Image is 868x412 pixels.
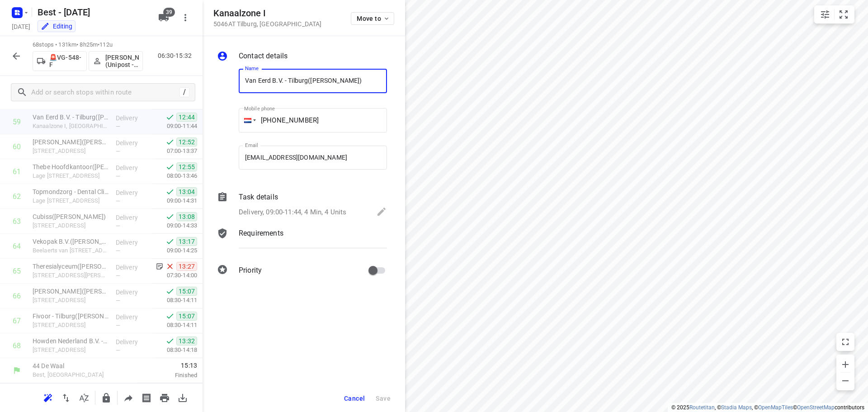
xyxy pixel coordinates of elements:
[33,122,108,131] p: Kanaalzone I, [GEOGRAPHIC_DATA]
[835,5,853,24] button: Fit zoom
[116,263,149,272] p: Delivery
[165,262,175,271] svg: Skipped
[176,336,197,346] span: 13:32
[165,312,175,321] svg: Done
[116,223,120,229] span: —
[152,221,197,230] p: 09:00-14:33
[116,297,120,304] span: —
[116,272,120,279] span: —
[152,196,197,205] p: 09:00-14:31
[116,213,149,222] p: Delivery
[33,41,143,49] p: 68 stops • 131km • 8h25m
[797,404,835,411] a: OpenStreetMap
[217,51,387,63] div: Contact details
[116,163,149,172] p: Delivery
[116,188,149,197] p: Delivery
[57,393,75,402] span: Reverse route
[116,123,120,130] span: —
[116,247,120,254] span: —
[13,341,21,350] div: 68
[13,142,21,151] div: 60
[33,162,108,171] p: Thebe Hoofdkantoor(Vera Marcellis)
[176,9,194,27] button: More
[49,54,83,68] p: 🚨VG-548-F
[176,287,197,296] span: 15:07
[165,137,175,147] svg: Done
[176,312,197,321] span: 15:07
[98,41,99,48] span: •
[33,262,108,271] p: Theresialyceum(Mark Vugts )
[165,336,175,346] svg: Done
[33,51,87,71] button: 🚨VG-548-F
[116,138,149,147] p: Delivery
[689,404,715,411] a: Routetitan
[33,287,108,296] p: HSK Tilburg(Brenda Timmermans)
[116,114,149,123] p: Delivery
[137,393,156,402] span: Print shipping labels
[33,336,108,346] p: Howden Nederland B.V. - Howden Tilburg(Anja Zwart-Brands)
[39,393,57,402] span: Reoptimize route
[179,87,189,97] div: /
[721,404,752,411] a: Stadia Maps
[116,288,149,297] p: Delivery
[176,262,197,271] span: 13:27
[33,137,108,147] p: BAM Wonen - Dillenburglaan(Joyce de la Rie)
[152,271,197,280] p: 07:30-14:00
[116,322,120,329] span: —
[213,20,321,28] p: 5046AT Tilburg , [GEOGRAPHIC_DATA]
[239,228,283,239] p: Requirements
[97,389,115,407] button: Lock route
[13,292,21,300] div: 66
[376,206,387,217] svg: Edit
[33,346,108,355] p: Ringbaan West 240, Tilburg
[137,371,197,380] p: Finished
[119,393,137,402] span: Share route
[344,395,365,402] span: Cancel
[33,171,108,180] p: Lage [STREET_ADDRESS]
[217,192,387,219] div: Task detailsDelivery, 09:00-11:44, 4 Min, 4 Units
[176,212,197,221] span: 13:08
[244,106,275,111] label: Mobile phone
[33,187,108,196] p: Topmondzorg - Dental Clinics Tilburg Amazone(Kim van Dusseldorp)
[158,51,195,61] p: 06:30-15:32
[33,271,108,280] p: Professor Cobbenhagenlaan 5, Tilburg
[152,321,197,330] p: 08:30-14:11
[814,5,854,24] div: small contained button group
[176,187,197,196] span: 13:04
[13,317,21,325] div: 67
[176,113,197,122] span: 12:44
[816,5,834,24] button: Map settings
[239,108,387,133] input: 1 (702) 123-4567
[116,173,120,180] span: —
[116,148,120,155] span: —
[116,238,149,247] p: Delivery
[33,370,127,379] p: Best, [GEOGRAPHIC_DATA]
[33,296,108,305] p: Ringbaan West 275, Tilburg
[105,54,139,68] p: Hamza Alzeadi (Unipost - Best - ZZP)
[239,207,346,218] p: Delivery, 09:00-11:44, 4 Min, 4 Units
[41,22,72,31] div: Editing
[357,15,390,22] span: Move to
[116,198,120,204] span: —
[239,108,256,133] div: Netherlands: + 31
[165,287,175,296] svg: Done
[176,137,197,147] span: 12:52
[163,8,175,17] span: 39
[340,390,368,407] button: Cancel
[33,147,108,156] p: Dillenburglaan 50, Tilburg
[165,162,175,171] svg: Done
[89,51,143,71] button: [PERSON_NAME] (Unipost - Best - ZZP)
[13,118,21,126] div: 59
[33,113,108,122] p: Van Eerd B.V. - Tilburg(Noor Claeren)
[116,313,149,322] p: Delivery
[174,393,192,402] span: Download route
[155,9,173,27] button: 39
[13,242,21,251] div: 64
[758,404,793,411] a: OpenMapTiles
[33,221,108,230] p: [STREET_ADDRESS]
[13,192,21,201] div: 62
[176,162,197,171] span: 12:55
[239,192,278,203] p: Task details
[217,228,387,255] div: Requirements
[116,347,120,354] span: —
